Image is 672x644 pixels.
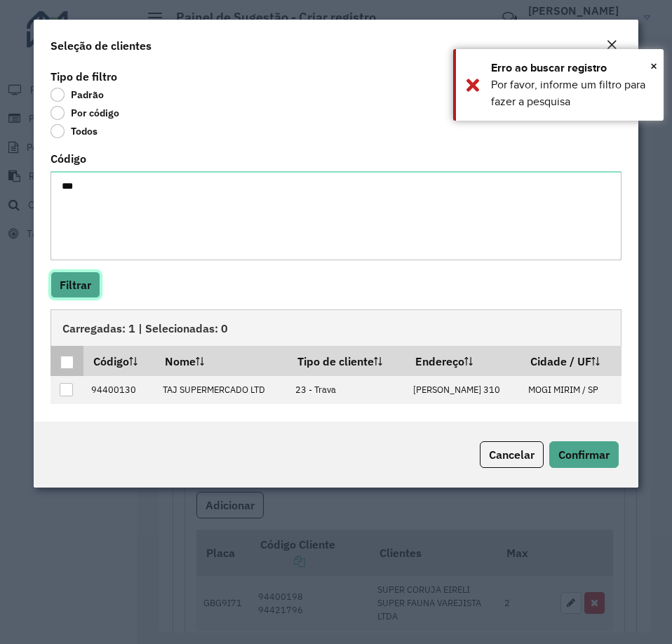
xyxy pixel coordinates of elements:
[650,58,657,74] span: ×
[288,376,406,405] td: 23 - Trava
[549,441,619,468] button: Confirmar
[491,60,653,76] div: Erro ao buscar registro
[489,448,535,462] span: Cancelar
[51,106,119,120] label: Por código
[51,68,117,85] label: Tipo de filtro
[51,150,86,167] label: Código
[83,346,155,375] th: Código
[521,376,621,405] td: MOGI MIRIM / SP
[156,346,288,375] th: Nome
[602,36,621,55] button: Close
[558,448,610,462] span: Confirmar
[606,39,617,51] em: Fechar
[480,441,544,468] button: Cancelar
[405,376,520,405] td: [PERSON_NAME] 310
[405,346,520,375] th: Endereço
[51,88,104,102] label: Padrão
[51,37,152,54] h4: Seleção de clientes
[650,55,657,76] button: Close
[51,309,621,346] div: Carregadas: 1 | Selecionadas: 0
[491,76,653,110] div: Por favor, informe um filtro para fazer a pesquisa
[521,346,621,375] th: Cidade / UF
[83,376,155,405] td: 94400130
[51,124,98,138] label: Todos
[288,346,406,375] th: Tipo de cliente
[156,376,288,405] td: TAJ SUPERMERCADO LTD
[51,271,100,298] button: Filtrar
